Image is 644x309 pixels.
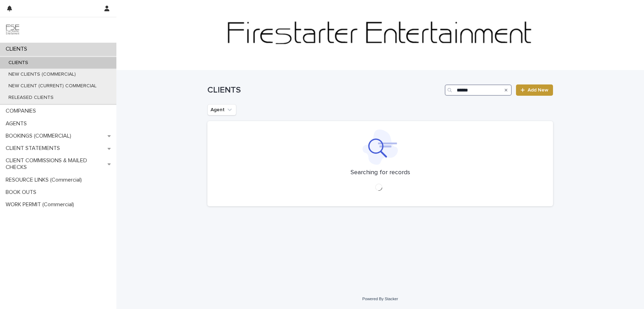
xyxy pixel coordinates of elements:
p: AGENTS [3,120,32,127]
p: RELEASED CLIENTS [3,95,59,101]
p: COMPANIES [3,108,42,114]
p: NEW CLIENT (CURRENT) COMMERCIAL [3,83,102,89]
p: BOOKINGS (COMMERCIAL) [3,133,77,139]
p: CLIENT STATEMENTS [3,145,66,152]
p: BOOK OUTS [3,189,42,196]
p: CLIENT COMMISSIONS & MAILED CHECKS [3,157,108,171]
span: Add New [528,88,548,93]
button: Agent [207,104,236,115]
p: CLIENTS [3,46,33,52]
p: WORK PERMIT (Commercial) [3,201,80,208]
p: NEW CLIENTS (COMMERCIAL) [3,71,81,77]
a: Powered By Stacker [362,297,398,301]
a: Add New [516,84,553,96]
p: RESOURCE LINKS (Commercial) [3,177,87,183]
p: CLIENTS [3,60,34,66]
input: Search [445,84,512,96]
p: Searching for records [351,169,410,177]
img: 9JgRvJ3ETPGCJDhvPVA5 [6,23,20,37]
h1: CLIENTS [207,85,442,95]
